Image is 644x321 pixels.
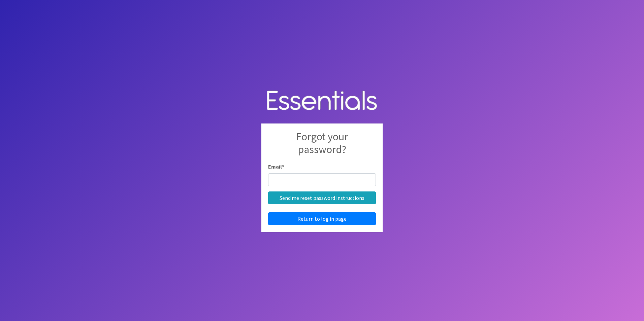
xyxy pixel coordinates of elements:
img: Human Essentials [261,84,383,118]
abbr: required [282,163,284,170]
input: Send me reset password instructions [268,191,376,204]
a: Return to log in page [268,212,376,225]
h2: Forgot your password? [268,130,376,163]
label: Email [268,163,284,171]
